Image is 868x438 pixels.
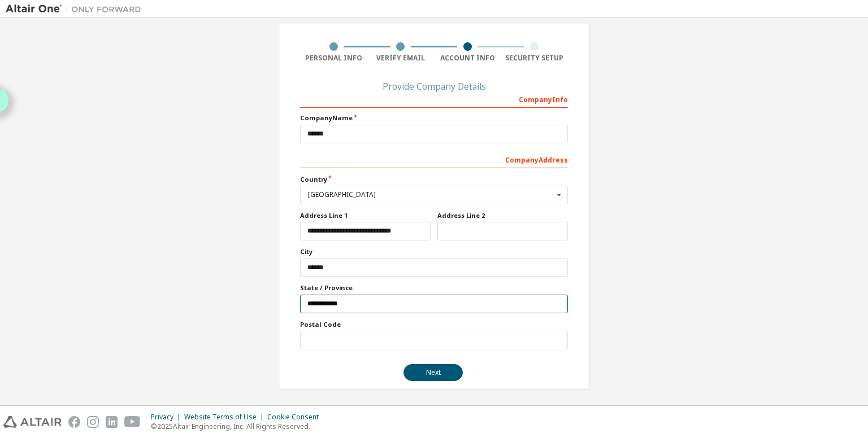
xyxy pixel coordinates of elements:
div: Verify Email [367,54,435,63]
img: youtube.svg [124,416,141,428]
div: Personal Info [300,54,367,63]
div: Cookie Consent [267,413,325,422]
label: Postal Code [300,320,568,329]
img: instagram.svg [87,416,99,428]
img: Altair One [6,3,147,15]
div: [GEOGRAPHIC_DATA] [308,191,554,198]
div: Security Setup [501,54,568,63]
img: altair_logo.svg [3,416,62,428]
label: Country [300,175,568,184]
div: Privacy [151,413,184,422]
p: © 2025 Altair Engineering, Inc. All Rights Reserved. [151,422,325,431]
label: Company Name [300,113,568,122]
button: Next [403,364,463,381]
label: Address Line 1 [300,211,431,220]
div: Company Address [300,150,568,168]
div: Company Info [300,90,568,108]
img: facebook.svg [68,416,80,428]
div: Provide Company Details [300,83,568,90]
label: Address Line 2 [437,211,568,220]
label: State / Province [300,283,568,292]
img: linkedin.svg [106,416,118,428]
div: Website Terms of Use [184,413,267,422]
label: City [300,247,568,256]
div: Account Info [434,54,501,63]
